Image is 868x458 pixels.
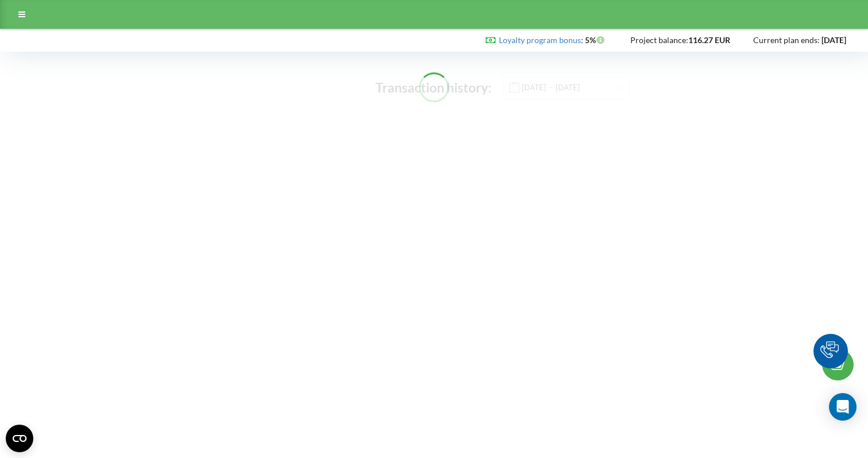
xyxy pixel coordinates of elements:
span: : [499,35,583,45]
a: Loyalty program bonus [499,35,581,45]
div: Open Intercom Messenger [829,393,857,421]
strong: [DATE] [821,35,846,45]
span: Current plan ends: [753,35,820,45]
button: Open CMP widget [6,425,33,452]
strong: 116.27 EUR [688,35,730,45]
strong: 5% [585,35,607,45]
span: Project balance: [630,35,688,45]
